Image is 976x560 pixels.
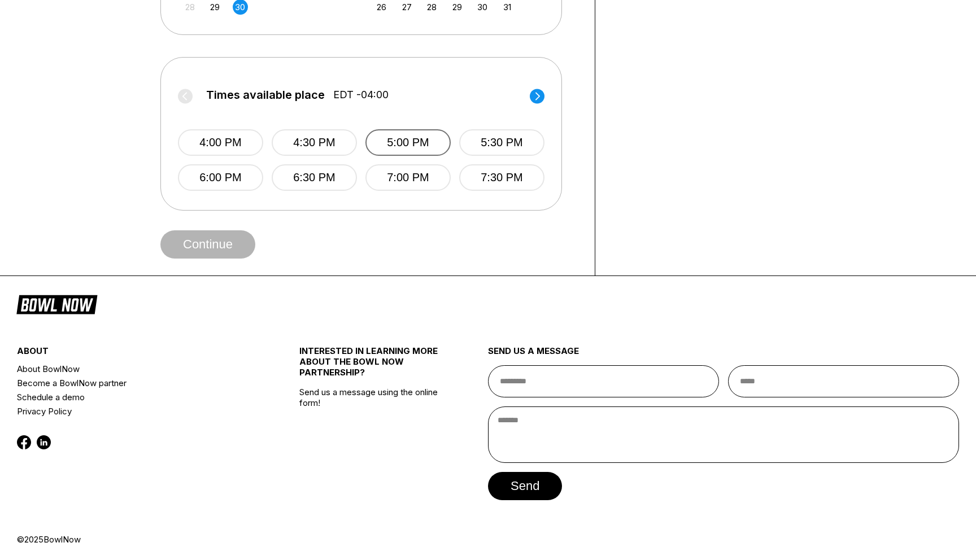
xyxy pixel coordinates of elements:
div: INTERESTED IN LEARNING MORE ABOUT THE BOWL NOW PARTNERSHIP? [299,345,441,387]
div: send us a message [488,345,959,365]
button: 6:00 PM [178,164,263,191]
button: 6:30 PM [272,164,357,191]
button: 7:30 PM [459,164,544,191]
div: © 2025 BowlNow [17,534,959,545]
span: Times available place [206,89,325,101]
button: 5:30 PM [459,129,544,156]
span: EDT -04:00 [333,89,389,101]
button: 5:00 PM [365,129,451,156]
div: about [17,345,252,362]
button: 4:00 PM [178,129,263,156]
a: Become a BowlNow partner [17,376,252,390]
a: Privacy Policy [17,404,252,418]
div: Send us a message using the online form! [299,321,441,534]
a: Schedule a demo [17,390,252,404]
a: About BowlNow [17,362,252,376]
button: send [488,472,562,500]
button: 4:30 PM [272,129,357,156]
button: 7:00 PM [365,164,451,191]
